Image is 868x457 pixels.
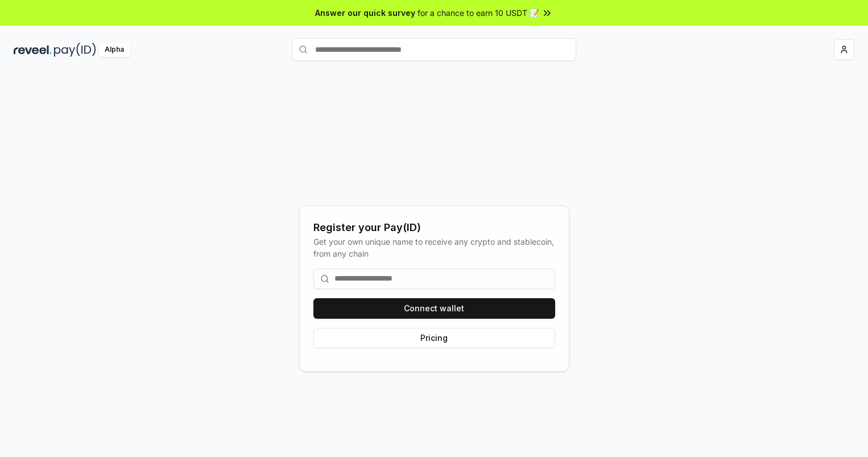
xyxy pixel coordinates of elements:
div: Register your Pay(ID) [313,220,555,236]
div: Get your own unique name to receive any crypto and stablecoin, from any chain [313,236,555,260]
span: Answer our quick survey [315,7,415,19]
img: pay_id [54,43,96,57]
button: Pricing [313,328,555,348]
span: for a chance to earn 10 USDT 📝 [418,7,539,19]
button: Connect wallet [313,298,555,319]
img: reveel_dark [14,43,52,57]
div: Alpha [98,43,130,57]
